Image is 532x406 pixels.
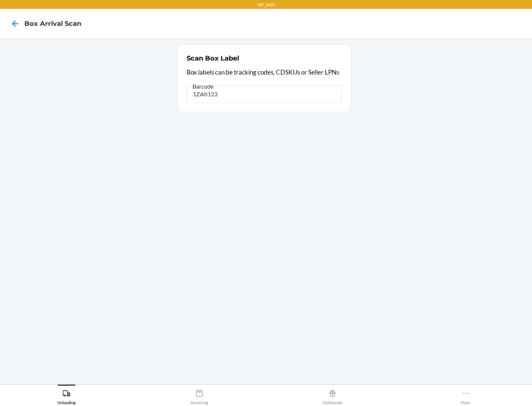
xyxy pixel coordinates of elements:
[399,385,532,405] button: More
[187,68,342,77] p: Box labels can be tracking codes, CDSKUs or Seller LPNs
[257,1,275,8] p: TST_LOG
[191,83,215,90] span: Barcode
[187,85,342,103] input: Barcode
[266,385,399,405] button: Outbounds
[133,385,266,405] button: Receiving
[191,386,208,405] div: Receiving
[461,386,470,405] div: More
[24,19,81,28] h4: Box Arrival Scan
[323,386,342,405] div: Outbounds
[187,54,239,63] h2: Scan Box Label
[57,386,76,405] div: Unloading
